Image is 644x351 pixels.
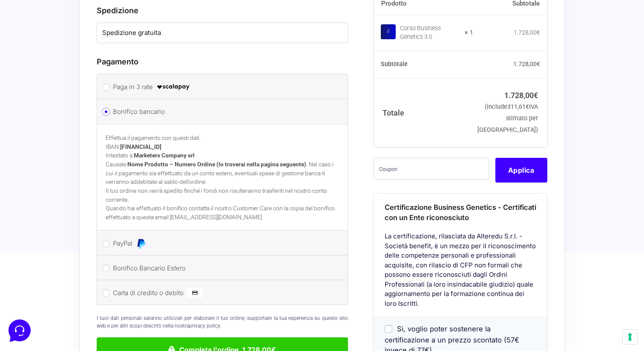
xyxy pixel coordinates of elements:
p: Messages [73,284,98,292]
bdi: 1.728,00 [513,61,540,67]
input: Coupon [374,158,489,180]
img: scalapay-logo-black.png [156,82,190,92]
label: Bonifico bancario [113,105,329,118]
p: Quando hai effettuato il bonifico contatta il nostro Customer Care con la copia del bonifico effe... [106,204,339,221]
h2: Hello from Marketers 👋 [7,7,143,34]
a: privacy policy [189,323,220,329]
div: Corso Business Genetics 3.0 [400,24,460,41]
small: (include IVA stimato per [GEOGRAPHIC_DATA]) [477,103,538,133]
bdi: 1.728,00 [514,29,540,36]
button: Home [7,273,59,292]
th: Subtotale [374,51,474,78]
button: Help [111,273,164,292]
span: € [526,103,529,110]
input: Search for an Article... [19,138,139,146]
button: Applica [495,158,547,183]
img: Corso Business Genetics 3.0 [381,24,396,39]
img: Carta di credito o debito [187,288,203,298]
h3: Spedizione [97,5,348,16]
button: Start a Conversation [14,85,157,102]
img: dark [14,61,31,78]
span: € [537,61,540,67]
strong: Nome Prodotto – Numero Ordine (lo troverai nella pagina seguente) [127,161,306,168]
span: € [537,29,540,36]
span: 311,61 [507,103,529,110]
img: dark [27,61,44,78]
span: € [534,91,538,100]
iframe: Customerly Messenger Launcher [7,318,32,343]
p: Effettua il pagamento con questi dati. IBAN: Intestato a: Causale: . Nel caso i cui il pagamento ... [106,133,339,186]
p: Home [26,284,40,292]
span: Certificazione Business Genetics - Certificati con un Ente riconosciuto [385,203,536,222]
label: PayPal [113,237,329,250]
label: Spedizione gratuita [102,28,342,38]
th: Totale [374,78,474,147]
p: I tuoi dati personali saranno utilizzati per elaborare il tuo ordine, supportare la tua esperienz... [97,314,348,330]
button: Le tue preferenze relative al consenso per le tecnologie di tracciamento [623,330,637,344]
img: PayPal [136,238,146,249]
p: Il tuo ordine non verrà spedito finché i fondi non risulteranno trasferiti nel nostro conto corre... [106,186,339,204]
button: Messages [59,273,112,292]
a: Open Help Center [106,119,157,126]
strong: × 1 [465,29,473,37]
strong: [FINANCIAL_ID] [120,143,161,150]
p: Help [132,284,143,292]
label: Paga in 3 rate [113,81,329,93]
bdi: 1.728,00 [504,91,538,100]
strong: Marketers Company srl [134,152,195,159]
label: Bonifico Bancario Estero [113,262,329,275]
div: La certificazione, rilasciata da Alteredu S.r.l. - Società benefit, è un mezzo per il riconoscime... [374,232,547,317]
span: Find an Answer [14,119,58,126]
span: Start a Conversation [61,90,119,97]
img: dark [41,61,58,78]
input: Sì, voglio poter sostenere la certificazione a un prezzo scontato (57€ invece di 77€) [385,325,392,333]
span: Your Conversations [14,48,69,55]
label: Carta di credito o debito [113,287,329,299]
h3: Pagamento [97,56,348,67]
